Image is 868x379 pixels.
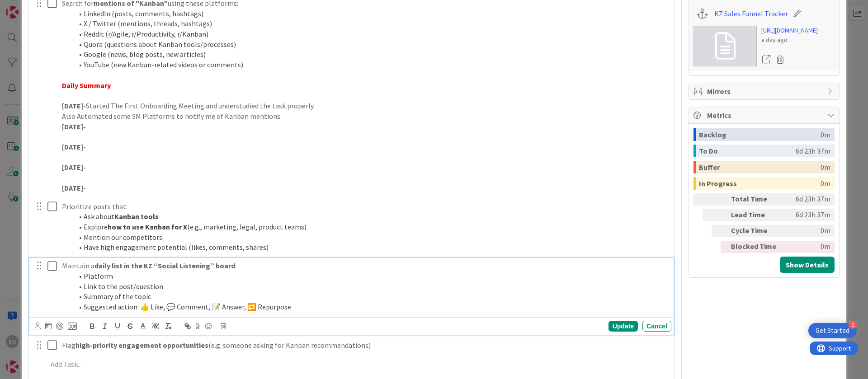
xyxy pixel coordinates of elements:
li: Suggested action: 👍 Like, 💬 Comment, 📝 Answer, 🔁 Repurpose [73,302,668,312]
div: Backlog [699,128,821,141]
li: Link to the post/question [73,281,668,292]
button: Show Details [780,257,835,273]
li: YouTube (new Kanban-related videos or comments) [73,60,668,70]
strong: daily list in the KZ “Social Listening” board [94,261,235,270]
li: Explore (e.g., marketing, legal, product teams) [73,222,668,232]
strong: [DATE]- [62,163,86,172]
p: Maintain a : [62,261,668,271]
div: 0m [821,161,830,173]
div: Lead Time [731,209,781,221]
a: KZ Sales Funnel Tracker [714,8,788,19]
div: Buffer [699,161,821,173]
div: Get Started [816,326,849,335]
div: Blocked Time [731,241,781,253]
a: [URL][DOMAIN_NAME] [761,26,818,35]
div: 2 [849,321,857,329]
li: Quora (questions about Kanban tools/processes) [73,39,668,50]
div: 0m [821,128,830,141]
span: Metrics [707,110,823,121]
p: Flag (e.g. someone asking for Kanban recommendations) [62,340,668,351]
div: 6d 23h 37m [796,145,830,157]
a: Open [761,54,771,66]
div: Update [609,321,638,332]
div: 6d 23h 37m [784,193,830,206]
li: Platform [73,271,668,281]
p: Also Automated some SM Platforms to notify me of Kanban mentions [62,111,668,122]
li: Mention our competitors [73,232,668,243]
div: In Progress [699,177,821,190]
span: Mirrors [707,86,823,97]
div: 0m [784,241,830,253]
strong: [DATE]- [62,101,86,110]
div: Open Get Started checklist, remaining modules: 2 [808,323,857,338]
li: Ask about [73,211,668,222]
p: Started The First Onboarding Meeting and understudied the task properly. [62,101,668,111]
span: Support [19,1,41,12]
div: 6d 23h 37m [784,209,830,221]
strong: Kanban tools [114,212,159,221]
strong: high-priority engagement opportunities [75,341,208,350]
strong: [DATE]- [62,122,86,131]
li: Google (news, blog posts, new articles) [73,49,668,60]
strong: [DATE]- [62,183,86,192]
p: Prioritize posts that: [62,201,668,212]
div: a day ago [761,35,818,45]
li: LinkedIn (posts, comments, hashtags) [73,9,668,19]
li: Reddit (r/Agile, r/Productivity, r/Kanban) [73,29,668,39]
li: X / Twitter (mentions, threads, hashtags) [73,19,668,29]
li: Have high engagement potential (likes, comments, shares) [73,242,668,253]
div: To Do [699,145,796,157]
strong: [DATE]- [62,142,86,151]
div: 0m [821,177,830,190]
strong: Daily Summary [62,81,111,90]
strong: how to use Kanban for X [108,222,187,231]
li: Summary of the topic [73,291,668,302]
div: Cancel [642,321,671,332]
div: Cycle Time [731,225,781,237]
div: 0m [784,225,830,237]
div: Total Time [731,193,781,206]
